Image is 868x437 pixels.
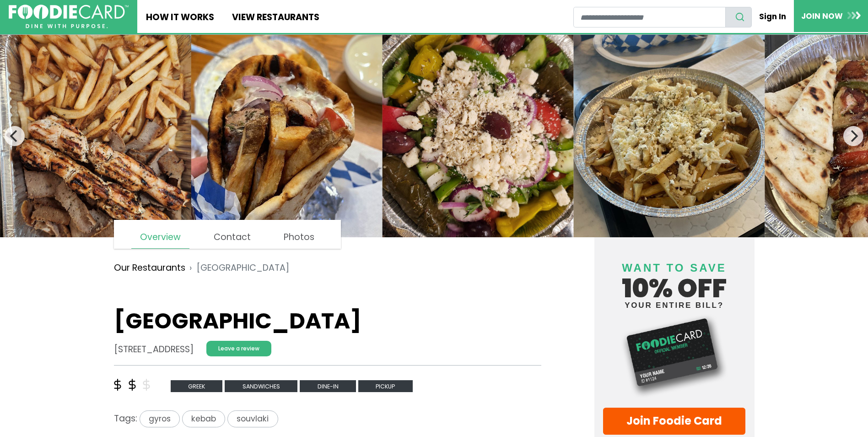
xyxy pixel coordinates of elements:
span: gyros [140,410,180,427]
small: your entire bill? [603,301,746,309]
a: kebab [182,412,227,425]
a: Our Restaurants [114,262,185,275]
a: Join Foodie Card [603,408,746,435]
a: sandwiches [225,379,300,392]
button: search [725,7,752,27]
button: Previous [5,126,25,146]
a: greek [171,379,225,392]
li: [GEOGRAPHIC_DATA] [185,262,289,275]
nav: page links [114,220,341,249]
a: Leave a review [206,341,271,356]
span: Pickup [358,380,413,393]
span: sandwiches [225,380,297,393]
span: Want to save [622,262,726,274]
span: Dine-in [300,380,356,393]
a: souvlaki [227,412,278,425]
a: Sign In [752,6,794,27]
a: Contact [205,226,259,248]
img: Foodie Card [603,314,746,399]
h4: 10% off [603,250,746,309]
span: souvlaki [227,410,278,427]
a: Overview [131,226,189,249]
nav: breadcrumb [114,255,542,281]
span: kebab [182,410,225,427]
div: Tags: [114,410,542,432]
address: [STREET_ADDRESS] [114,343,194,356]
a: Photos [275,226,323,248]
a: Dine-in [300,379,358,392]
input: restaurant search [573,7,726,27]
span: greek [171,380,223,393]
a: gyros [137,412,182,425]
h1: [GEOGRAPHIC_DATA] [114,308,542,334]
button: Next [843,126,863,146]
img: FoodieCard; Eat, Drink, Save, Donate [9,5,129,29]
a: Pickup [358,379,413,392]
